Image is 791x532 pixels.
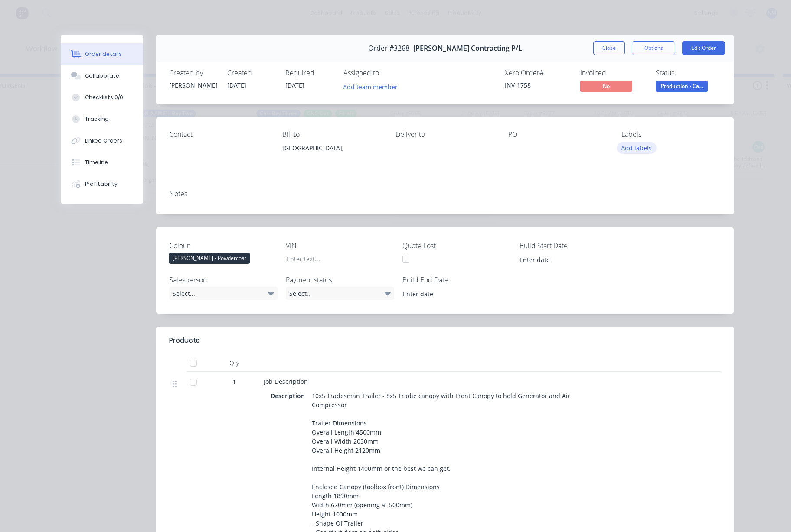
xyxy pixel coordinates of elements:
div: Labels [621,130,721,139]
div: Collaborate [85,72,119,80]
span: [PERSON_NAME] Contracting P/L [413,44,522,52]
label: Payment status [286,275,394,285]
div: [PERSON_NAME] - Powdercoat [169,253,250,264]
div: Description [271,389,308,402]
div: Notes [169,190,721,198]
div: Contact [169,130,268,139]
div: PO [508,130,608,139]
div: Tracking [85,115,109,123]
button: Add labels [617,142,657,154]
button: Options [632,41,675,55]
input: Enter date [397,287,505,300]
div: Created [227,69,275,77]
label: Quote Lost [402,240,511,251]
label: Colour [169,240,278,251]
div: Deliver to [395,130,495,139]
div: [PERSON_NAME] [169,81,217,90]
div: Invoiced [580,69,645,77]
button: Order details [61,43,143,65]
div: Profitability [85,180,118,188]
div: Created by [169,69,217,77]
button: Edit Order [682,41,725,55]
button: Profitability [61,173,143,195]
span: [DATE] [227,81,246,89]
input: Enter date [513,253,621,266]
button: Production - Ca... [656,81,708,94]
div: Checklists 0/0 [85,94,123,101]
span: Job Description [264,377,308,386]
label: Build End Date [402,275,511,285]
span: No [580,81,632,91]
button: Close [593,41,625,55]
div: Xero Order # [505,69,570,77]
div: Status [656,69,721,77]
div: Linked Orders [85,137,122,145]
span: Order #3268 - [368,44,413,52]
div: Order details [85,50,122,58]
span: Production - Ca... [656,81,708,91]
div: [GEOGRAPHIC_DATA], [282,142,382,154]
div: [GEOGRAPHIC_DATA], [282,142,382,170]
label: Salesperson [169,275,278,285]
button: Timeline [61,152,143,173]
div: Select... [169,287,278,300]
div: Timeline [85,159,108,166]
button: Checklists 0/0 [61,87,143,108]
label: VIN [286,240,394,251]
span: [DATE] [285,81,304,89]
div: Bill to [282,130,382,139]
div: INV-1758 [505,81,570,90]
div: Products [169,335,199,346]
div: Select... [286,287,394,300]
button: Tracking [61,108,143,130]
button: Add team member [343,81,402,92]
button: Collaborate [61,65,143,87]
div: Assigned to [343,69,430,77]
div: Required [285,69,333,77]
button: Add team member [339,81,402,92]
button: Linked Orders [61,130,143,152]
span: 1 [232,377,236,386]
div: Qty [208,354,260,372]
label: Build Start Date [520,240,628,251]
